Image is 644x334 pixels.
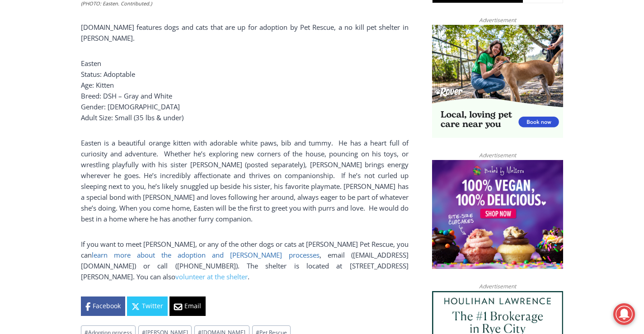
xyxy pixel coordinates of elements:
[81,137,409,224] p: Easten is a beautiful orange kitten with adorable white paws, bib and tummy. He has a heart full ...
[127,296,168,315] a: Twitter
[217,88,438,113] a: Intern @ [DOMAIN_NAME]
[81,23,409,42] span: [DOMAIN_NAME] features dogs and cats that are up for adoption by Pet Rescue, a no kill pet shelte...
[81,58,409,123] p: Easten Status: Adoptable Age: Kitten Breed: DSH – Gray and White Gender: [DEMOGRAPHIC_DATA] Adult...
[470,282,525,291] span: Advertisement
[432,160,563,269] img: Baked by Melissa
[248,272,249,281] span: .
[236,90,419,110] span: Intern @ [DOMAIN_NAME]
[3,93,89,127] span: Open Tues. - Sun. [PHONE_NUMBER]
[228,0,427,88] div: "At the 10am stand-up meeting, each intern gets a chance to take [PERSON_NAME] and the other inte...
[470,151,525,160] span: Advertisement
[93,56,128,108] div: "...watching a master [PERSON_NAME] chef prepare an omakase meal is fascinating dinner theater an...
[81,240,409,259] span: If you want to meet [PERSON_NAME], or any of the other dogs or cats at [PERSON_NAME] Pet Rescue, ...
[0,91,91,113] a: Open Tues. - Sun. [PHONE_NUMBER]
[92,250,320,259] a: learn more about the adoption and [PERSON_NAME] processes
[169,296,206,315] a: Email
[175,272,248,281] a: volunteer at the shelter
[81,250,409,281] span: , email ( [EMAIL_ADDRESS][DOMAIN_NAME] ) or call ([PHONE_NUMBER]). The shelter is located at [STR...
[81,296,125,315] a: Facebook
[470,16,525,24] span: Advertisement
